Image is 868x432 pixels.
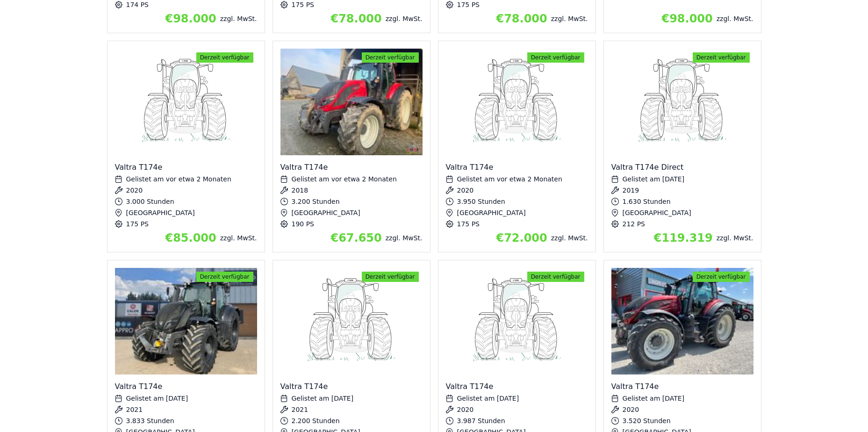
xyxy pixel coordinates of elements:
[220,234,257,242] span: zzgl. MwSt.
[115,163,257,172] div: Valtra T174e
[611,268,753,374] img: Valtra T174e
[292,417,340,425] span: 2.200 Stunden
[446,163,588,172] div: Valtra T174e
[280,268,423,374] img: Valtra T174e
[273,41,430,252] div: Details zu Valtra T174e anzeigen
[457,395,519,402] span: Gelistet am [DATE]
[623,209,691,216] span: [GEOGRAPHIC_DATA]
[362,272,419,282] span: Derzeit verfügbar
[611,382,753,391] div: Valtra T174e
[386,15,423,22] span: zzgl. MwSt.
[457,198,505,205] span: 3.950 Stunden
[126,406,143,413] span: 2021
[603,41,761,252] div: Details zu Valtra T174e Direct anzeigen
[126,220,149,228] span: 175 PS
[280,49,423,155] img: Valtra T174e
[457,187,474,194] span: 2020
[527,52,584,63] span: Derzeit verfügbar
[292,1,315,8] span: 175 PS
[611,163,753,172] div: Valtra T174e Direct
[126,1,149,8] span: 174 PS
[196,272,253,282] span: Derzeit verfügbar
[446,49,588,155] img: Valtra T174e
[551,234,588,242] span: zzgl. MwSt.
[438,41,596,252] div: Details zu Valtra T174e anzeigen
[457,175,562,183] span: Gelistet am vor etwa 2 Monaten
[292,187,308,194] span: 2018
[527,272,584,282] span: Derzeit verfügbar
[330,231,381,245] span: €67.650
[292,209,360,216] span: [GEOGRAPHIC_DATA]
[126,395,188,402] span: Gelistet am [DATE]
[115,382,257,391] div: Valtra T174e
[126,175,231,183] span: Gelistet am vor etwa 2 Monaten
[693,272,750,282] span: Derzeit verfügbar
[292,395,354,402] span: Gelistet am [DATE]
[693,52,750,63] span: Derzeit verfügbar
[280,163,423,172] div: Valtra T174e
[126,187,143,194] span: 2020
[165,231,216,245] span: €85.000
[126,209,195,216] span: [GEOGRAPHIC_DATA]
[717,234,753,242] span: zzgl. MwSt.
[386,234,423,242] span: zzgl. MwSt.
[661,12,712,25] span: €98.000
[623,220,646,228] span: 212 PS
[292,175,397,183] span: Gelistet am vor etwa 2 Monaten
[362,52,419,63] span: Derzeit verfügbar
[551,15,588,22] span: zzgl. MwSt.
[446,268,588,374] img: Valtra T174e
[457,417,505,425] span: 3.987 Stunden
[623,187,639,194] span: 2019
[126,198,174,205] span: 3.000 Stunden
[623,175,685,183] span: Gelistet am [DATE]
[165,12,216,25] span: €98.000
[280,382,423,391] div: Valtra T174e
[623,417,671,425] span: 3.520 Stunden
[623,406,639,413] span: 2020
[654,231,713,245] span: €119.319
[220,15,257,22] span: zzgl. MwSt.
[292,220,315,228] span: 190 PS
[496,12,547,25] span: €78.000
[446,382,588,391] div: Valtra T174e
[457,209,526,216] span: [GEOGRAPHIC_DATA]
[623,395,685,402] span: Gelistet am [DATE]
[496,231,547,245] span: €72.000
[457,1,480,8] span: 175 PS
[196,52,253,63] span: Derzeit verfügbar
[115,268,257,374] img: Valtra T174e
[457,220,480,228] span: 175 PS
[457,406,474,413] span: 2020
[717,15,753,22] span: zzgl. MwSt.
[292,198,340,205] span: 3.200 Stunden
[292,406,308,413] span: 2021
[611,49,753,155] img: Valtra T174e Direct
[623,198,671,205] span: 1.630 Stunden
[115,49,257,155] img: Valtra T174e
[126,417,174,425] span: 3.833 Stunden
[107,41,265,252] div: Details zu Valtra T174e anzeigen
[330,12,381,25] span: €78.000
